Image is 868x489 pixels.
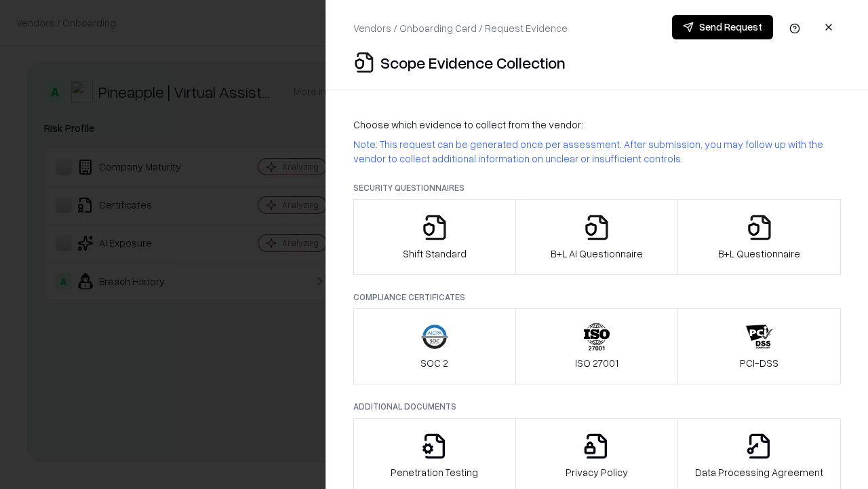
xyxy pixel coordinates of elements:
button: Send Request [672,15,773,39]
p: Scope Evidence Collection [380,52,566,73]
button: PCI-DSS [677,308,841,384]
button: SOC 2 [353,308,516,384]
p: Data Processing Agreement [695,465,823,479]
button: ISO 27001 [515,308,679,384]
p: Vendors / Onboarding Card / Request Evidence [353,21,568,35]
p: SOC 2 [420,356,448,370]
p: ISO 27001 [575,356,618,370]
p: Security Questionnaires [353,182,841,194]
p: Choose which evidence to collect from the vendor: [353,117,841,132]
p: Additional Documents [353,401,841,412]
p: B+L AI Questionnaire [551,247,643,261]
p: PCI-DSS [740,356,778,370]
p: Penetration Testing [391,465,478,479]
p: Compliance Certificates [353,291,841,303]
p: Privacy Policy [566,465,628,479]
p: Note: This request can be generated once per assessment. After submission, you may follow up with... [353,137,841,166]
button: Shift Standard [353,199,516,275]
button: B+L Questionnaire [677,199,841,275]
button: B+L AI Questionnaire [515,199,679,275]
p: Shift Standard [403,247,467,261]
p: B+L Questionnaire [718,247,800,261]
